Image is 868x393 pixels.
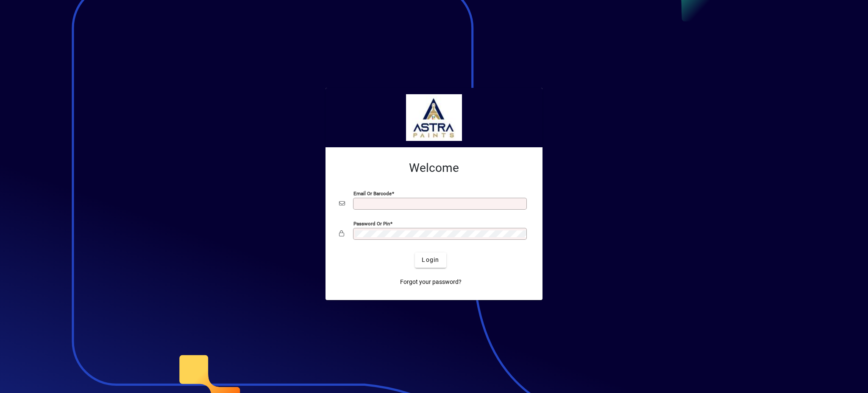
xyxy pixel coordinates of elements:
[353,220,390,226] mat-label: Password or Pin
[422,255,439,264] span: Login
[353,190,392,196] mat-label: Email or Barcode
[397,275,465,290] a: Forgot your password?
[400,278,462,286] span: Forgot your password?
[339,161,529,175] h2: Welcome
[415,253,446,268] button: Login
